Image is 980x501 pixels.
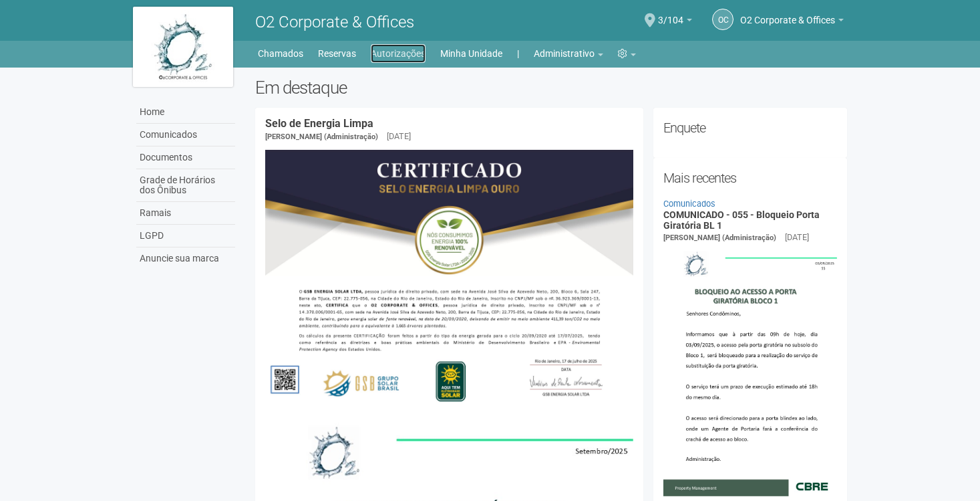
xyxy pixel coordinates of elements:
[265,132,378,141] span: [PERSON_NAME] (Administração)
[658,17,692,27] a: 3/104
[255,78,848,98] h2: Em destaque
[136,146,235,169] a: Documentos
[785,231,809,243] div: [DATE]
[136,101,235,124] a: Home
[318,44,356,63] a: Reservas
[712,9,733,30] a: OC
[663,199,715,209] a: Comunicados
[658,2,683,25] span: 3/104
[663,118,838,138] h2: Enquete
[663,244,838,496] img: COMUNICADO%20-%20055%20-%20Bloqueio%20Porta%20Girat%C3%B3ria%20BL%201.jpg
[258,44,303,63] a: Chamados
[371,44,426,63] a: Autorizações
[740,2,835,25] span: O2 Corporate & Offices
[663,233,776,242] span: [PERSON_NAME] (Administração)
[740,17,844,27] a: O2 Corporate & Offices
[663,168,838,188] h2: Mais recentes
[136,124,235,146] a: Comunicados
[440,44,502,63] a: Minha Unidade
[136,169,235,202] a: Grade de Horários dos Ônibus
[136,225,235,247] a: LGPD
[517,44,519,63] a: |
[618,44,636,63] a: Configurações
[387,130,411,142] div: [DATE]
[133,7,233,87] img: logo.jpg
[255,13,414,31] span: O2 Corporate & Offices
[265,150,633,411] img: COMUNICADO%20-%20054%20-%20Selo%20de%20Energia%20Limpa%20-%20P%C3%A1g.%202.jpg
[136,202,235,225] a: Ramais
[136,247,235,270] a: Anuncie sua marca
[265,117,373,130] a: Selo de Energia Limpa
[534,44,603,63] a: Administrativo
[663,209,820,230] a: COMUNICADO - 055 - Bloqueio Porta Giratória BL 1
